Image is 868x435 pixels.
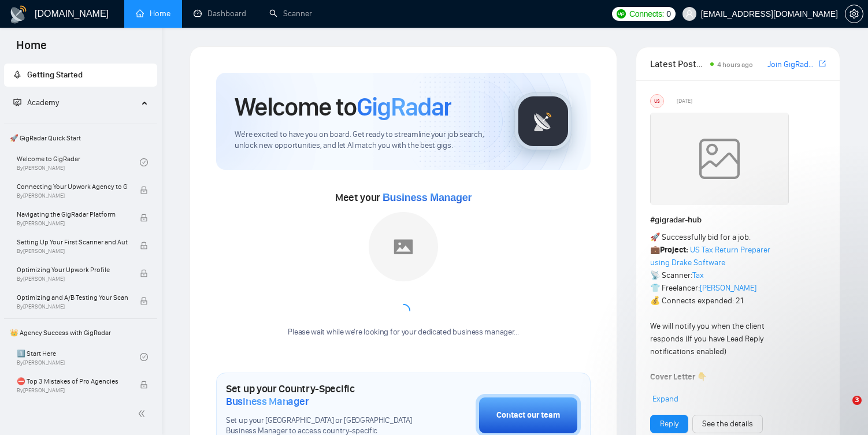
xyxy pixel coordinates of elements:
img: placeholder.png [369,212,438,281]
span: We're excited to have you on board. Get ready to streamline your job search, unlock new opportuni... [235,129,496,151]
span: Optimizing Your Upwork Profile [17,264,128,276]
button: Reply [650,415,688,433]
span: Business Manager [226,395,309,408]
span: Setting Up Your First Scanner and Auto-Bidder [17,236,128,248]
span: 0 [666,8,671,20]
span: Home [7,37,56,61]
span: [DATE] [677,96,692,106]
span: rocket [13,70,21,79]
strong: Project: [660,245,688,255]
a: export [819,58,826,69]
span: 👑 Agency Success with GigRadar [5,321,156,344]
button: See the details [692,415,763,433]
span: Latest Posts from the GigRadar Community [650,57,707,71]
span: export [819,59,826,68]
span: check-circle [140,158,148,166]
img: logo [9,5,28,24]
span: 3 [852,396,862,405]
a: US Tax Return Preparer using Drake Software [650,245,770,267]
a: Reply [660,418,678,430]
span: fund-projection-screen [13,98,21,106]
span: By [PERSON_NAME] [17,192,128,199]
a: setting [845,9,863,18]
h1: Welcome to [235,91,451,122]
a: searchScanner [269,9,312,18]
span: By [PERSON_NAME] [17,220,128,227]
div: Contact our team [496,409,560,422]
a: Tax [692,270,704,280]
iframe: Intercom live chat [829,396,856,423]
a: homeHome [136,9,170,18]
span: lock [140,381,148,389]
div: US [651,95,663,107]
span: Getting Started [27,70,83,80]
a: [PERSON_NAME] [700,283,756,293]
span: GigRadar [357,91,451,122]
span: 🚀 GigRadar Quick Start [5,127,156,150]
span: Academy [13,98,59,107]
span: Connecting Your Upwork Agency to GigRadar [17,181,128,192]
span: lock [140,214,148,222]
span: By [PERSON_NAME] [17,387,128,394]
a: See the details [702,418,753,430]
span: lock [140,297,148,305]
span: double-left [138,408,149,419]
span: Business Manager [383,192,472,203]
span: user [685,10,693,18]
span: 4 hours ago [717,61,753,69]
img: weqQh+iSagEgQAAAABJRU5ErkJggg== [650,113,789,205]
span: Meet your [335,191,472,204]
img: upwork-logo.png [617,9,626,18]
h1: Set up your Country-Specific [226,382,418,408]
li: Getting Started [4,64,157,87]
h1: # gigradar-hub [650,214,826,226]
div: Please wait while we're looking for your dedicated business manager... [281,327,525,338]
a: 1️⃣ Start HereBy[PERSON_NAME] [17,344,140,370]
span: lock [140,269,148,277]
span: loading [396,303,411,318]
span: Academy [27,98,59,107]
span: lock [140,241,148,250]
span: lock [140,186,148,194]
span: By [PERSON_NAME] [17,303,128,310]
a: Join GigRadar Slack Community [767,58,817,71]
span: By [PERSON_NAME] [17,248,128,255]
span: Optimizing and A/B Testing Your Scanner for Better Results [17,292,128,303]
span: Navigating the GigRadar Platform [17,209,128,220]
a: dashboardDashboard [194,9,246,18]
a: Welcome to GigRadarBy[PERSON_NAME] [17,150,140,175]
button: setting [845,5,863,23]
span: By [PERSON_NAME] [17,276,128,282]
img: gigradar-logo.png [514,92,572,150]
span: ⛔ Top 3 Mistakes of Pro Agencies [17,375,128,387]
span: check-circle [140,353,148,361]
span: Connects: [629,8,664,20]
span: setting [845,9,863,18]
